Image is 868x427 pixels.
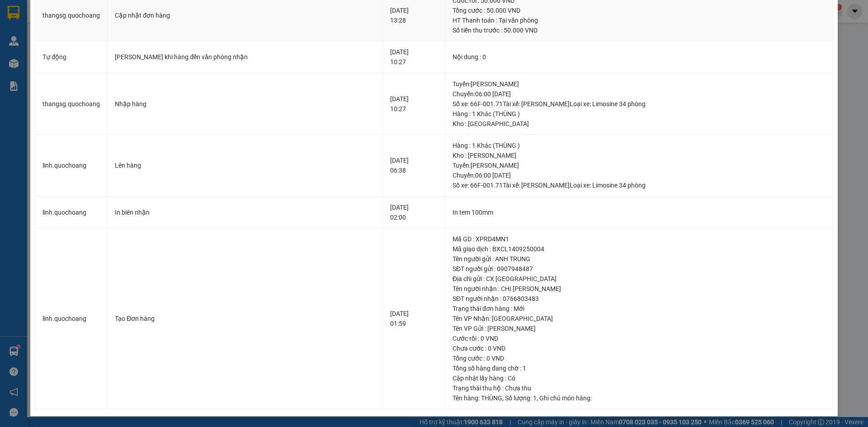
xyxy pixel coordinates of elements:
[453,119,826,129] div: Kho : [GEOGRAPHIC_DATA]
[453,25,826,35] div: Số tiền thu trước : 50.000 VND
[453,150,826,160] div: Kho : [PERSON_NAME]
[453,52,826,62] div: Nội dung : 0
[453,333,826,343] div: Cước rồi : 0 VND
[390,202,438,222] div: [DATE] 02:00
[115,160,375,170] div: Lên hàng
[533,394,537,402] span: 1
[453,254,826,264] div: Tên người gửi : ANH TRUNG
[390,94,438,114] div: [DATE] 10:27
[453,5,826,15] div: Tổng cước : 50.000 VND
[390,309,438,328] div: [DATE] 01:59
[115,99,375,109] div: Nhập hàng
[453,363,826,373] div: Tổng số hàng đang chờ : 1
[35,135,108,197] td: linh.quochoang
[453,264,826,274] div: SĐT người gửi : 0907948487
[453,343,826,353] div: Chưa cước : 0 VND
[35,73,108,135] td: thangsg.quochoang
[115,10,375,20] div: Cập nhật đơn hàng
[115,207,375,217] div: In biên nhận
[453,234,826,244] div: Mã GD : XPRD4MN1
[453,274,826,284] div: Địa chỉ gửi : CX [GEOGRAPHIC_DATA]
[390,5,438,25] div: [DATE] 13:28
[481,394,502,402] span: THÙNG
[453,109,826,119] div: Hàng : 1 Khác (THÙNG )
[453,284,826,294] div: Tên người nhận : CHỊ [PERSON_NAME]
[453,141,826,150] div: Hàng : 1 Khác (THÙNG )
[453,304,826,314] div: Trạng thái đơn hàng : Mới
[35,228,108,409] td: linh.quochoang
[453,160,826,190] div: Tuyến : [PERSON_NAME] Chuyến: 06:00 [DATE] Số xe: 66F-001.71 Tài xế: [PERSON_NAME] Loại xe: Limos...
[453,393,826,403] div: Tên hàng: , Số lượng: , Ghi chú món hàng:
[35,41,108,73] td: Tự động
[453,314,826,324] div: Tên VP Nhận: [GEOGRAPHIC_DATA]
[453,294,826,304] div: SĐT người nhận : 0766803483
[453,353,826,363] div: Tổng cước : 0 VND
[35,197,108,229] td: linh.quochoang
[390,155,438,175] div: [DATE] 06:38
[453,79,826,109] div: Tuyến : [PERSON_NAME] Chuyến: 06:00 [DATE] Số xe: 66F-001.71 Tài xế: [PERSON_NAME] Loại xe: Limos...
[115,52,375,62] div: [PERSON_NAME] khi hàng đến văn phòng nhận
[390,47,438,67] div: [DATE] 10:27
[453,324,826,333] div: Tên VP Gửi : [PERSON_NAME]
[453,373,826,383] div: Cập nhật lấy hàng : Có
[453,383,826,393] div: Trạng thái thu hộ : Chưa thu
[453,207,826,217] div: In tem 100mm
[115,314,375,324] div: Tạo Đơn hàng
[453,244,826,254] div: Mã giao dịch : BXCL1409250004
[453,15,826,25] div: HT Thanh toán : Tại văn phòng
